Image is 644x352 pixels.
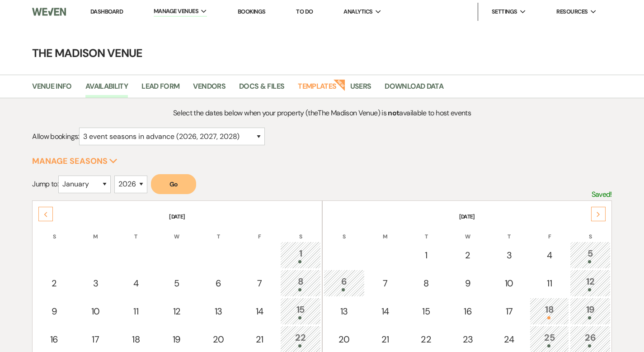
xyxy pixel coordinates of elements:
[105,107,540,119] p: Select the dates below when your property (the The Madison Venue ) is available to host events
[492,7,517,16] span: Settings
[32,157,118,165] button: Manage Seasons
[535,331,564,347] div: 25
[329,304,360,318] div: 13
[324,202,611,221] th: [DATE]
[575,247,605,263] div: 5
[447,222,488,241] th: W
[245,304,274,318] div: 14
[343,7,372,16] span: Analytics
[406,222,446,241] th: T
[452,333,483,346] div: 23
[575,303,605,319] div: 19
[285,303,315,319] div: 15
[154,7,198,16] span: Manage Venues
[575,331,605,347] div: 26
[245,333,274,346] div: 21
[33,202,320,221] th: [DATE]
[411,333,441,346] div: 22
[452,304,483,318] div: 16
[371,333,400,346] div: 21
[298,81,336,98] a: Templates
[285,247,315,263] div: 1
[203,276,234,290] div: 6
[161,304,192,318] div: 12
[240,222,279,241] th: F
[388,108,399,118] strong: not
[238,8,266,15] a: Bookings
[32,2,66,21] img: Weven Logo
[116,222,155,241] th: T
[494,304,524,318] div: 17
[494,248,524,262] div: 3
[371,276,400,290] div: 7
[385,81,443,98] a: Download Data
[141,81,179,98] a: Lead Form
[193,81,226,98] a: Vendors
[350,81,371,98] a: Users
[556,7,588,16] span: Resources
[329,333,360,346] div: 20
[81,333,110,346] div: 17
[452,276,483,290] div: 9
[161,333,192,346] div: 19
[494,276,524,290] div: 10
[32,179,58,189] span: Jump to:
[85,81,128,98] a: Availability
[203,304,234,318] div: 13
[285,331,315,347] div: 22
[81,304,110,318] div: 10
[38,333,70,346] div: 16
[38,276,70,290] div: 2
[203,333,234,346] div: 20
[239,81,284,98] a: Docs & Files
[329,275,360,291] div: 6
[570,222,610,241] th: S
[324,222,365,241] th: S
[81,276,110,290] div: 3
[333,78,346,91] strong: New
[121,333,150,346] div: 18
[198,222,239,241] th: T
[245,276,274,290] div: 7
[90,8,123,15] a: Dashboard
[280,222,320,241] th: S
[411,276,441,290] div: 8
[296,8,313,15] a: To Do
[121,276,150,290] div: 4
[411,304,441,318] div: 15
[366,222,405,241] th: M
[530,222,569,241] th: F
[452,248,483,262] div: 2
[32,132,79,141] span: Allow bookings:
[535,248,564,262] div: 4
[535,276,564,290] div: 11
[161,276,192,290] div: 5
[121,304,150,318] div: 11
[32,81,72,98] a: Venue Info
[494,333,524,346] div: 24
[151,174,196,194] button: Go
[535,303,564,319] div: 18
[575,275,605,291] div: 12
[156,222,197,241] th: W
[371,304,400,318] div: 14
[38,304,70,318] div: 9
[285,275,315,291] div: 8
[592,189,612,200] p: Saved!
[489,222,529,241] th: T
[33,222,75,241] th: S
[76,222,115,241] th: M
[411,248,441,262] div: 1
